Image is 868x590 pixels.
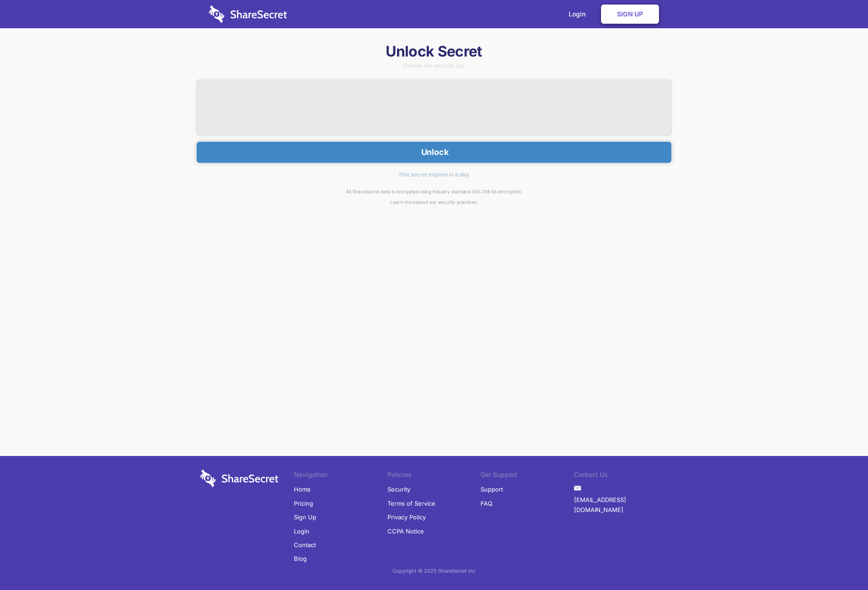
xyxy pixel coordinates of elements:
div: This secret expires in a day. [197,163,671,186]
a: Terms of Service [387,497,435,510]
li: Get Support [481,470,574,482]
a: Support [481,482,503,496]
a: FAQ [481,497,492,510]
button: Unlock [197,142,671,163]
a: Login [294,524,309,538]
a: Security [387,482,410,496]
img: logo-wordmark-white-trans-d4663122ce5f474addd5e946df7df03e33cb6a1c49d2221995e7729f52c070b2.svg [209,5,287,23]
a: [EMAIL_ADDRESS][DOMAIN_NAME] [574,493,668,517]
li: Contact Us [574,470,668,482]
a: Home [294,482,311,496]
div: Shared a few seconds ago [197,63,671,68]
li: Navigation [294,470,387,482]
a: Pricing [294,497,313,510]
li: Policies [387,470,481,482]
img: logo-wordmark-white-trans-d4663122ce5f474addd5e946df7df03e33cb6a1c49d2221995e7729f52c070b2.svg [200,470,278,487]
div: All ShareSecret data is encrypted using industry standard AES 256 bit encryption. about our secur... [197,186,671,207]
a: Contact [294,538,316,552]
h1: Unlock Secret [197,42,671,61]
a: Sign Up [601,5,659,24]
a: Blog [294,552,307,565]
a: CCPA Notice [387,524,424,538]
a: Privacy Policy [387,510,426,524]
a: Sign Up [294,510,316,524]
a: Learn more [390,199,416,205]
